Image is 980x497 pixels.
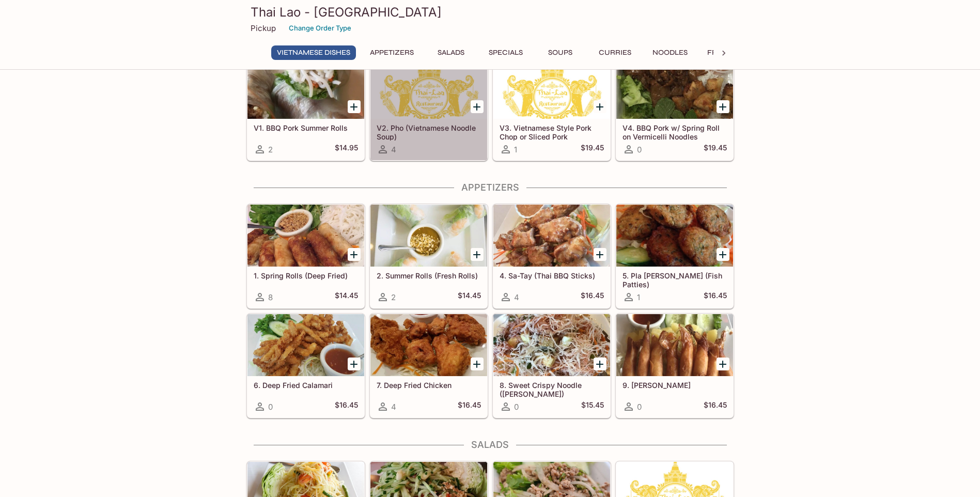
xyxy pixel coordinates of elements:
[370,314,488,418] a: 7. Deep Fried Chicken4$16.45
[616,56,734,161] a: V4. BBQ Pork w/ Spring Roll on Vermicelli Noodles0$19.45
[458,400,481,413] h5: $16.45
[251,23,276,33] p: Pickup
[364,45,419,60] button: Appetizers
[335,143,358,156] h5: $14.95
[717,358,729,370] button: Add 9. Kung Tod
[493,204,611,308] a: 4. Sa-Tay (Thai BBQ Sticks)4$16.45
[370,204,488,308] a: 2. Summer Rolls (Fresh Rolls)2$14.45
[268,292,273,302] span: 8
[581,143,604,156] h5: $19.45
[428,45,474,60] button: Salads
[581,400,604,413] h5: $15.45
[377,123,481,141] h5: V2. Pho (Vietnamese Noodle Soup)
[268,402,273,412] span: 0
[493,314,611,418] a: 8. Sweet Crispy Noodle ([PERSON_NAME])0$15.45
[537,45,584,60] button: Soups
[391,145,396,154] span: 4
[702,45,754,60] button: Fried Rice
[717,100,729,113] button: Add V4. BBQ Pork w/ Spring Roll on Vermicelli Noodles
[581,291,604,303] h5: $16.45
[246,182,734,193] h4: Appetizers
[637,292,640,302] span: 1
[592,45,639,60] button: Curries
[246,439,734,451] h4: Salads
[704,291,727,303] h5: $16.45
[370,314,487,376] div: 7. Deep Fried Chicken
[247,205,364,267] div: 1. Spring Rolls (Deep Fried)
[704,143,727,156] h5: $19.45
[594,100,606,113] button: Add V3. Vietnamese Style Pork Chop or Sliced Pork
[471,358,484,370] button: Add 7. Deep Fried Chicken
[348,358,361,370] button: Add 6. Deep Fried Calamari
[268,145,273,154] span: 2
[377,271,481,280] h5: 2. Summer Rolls (Fresh Rolls)
[514,292,519,302] span: 4
[391,292,396,302] span: 2
[616,204,734,308] a: 5. Pla [PERSON_NAME] (Fish Patties)1$16.45
[483,45,529,60] button: Specials
[348,248,361,261] button: Add 1. Spring Rolls (Deep Fried)
[500,123,604,141] h5: V3. Vietnamese Style Pork Chop or Sliced Pork
[335,400,358,413] h5: $16.45
[247,204,365,308] a: 1. Spring Rolls (Deep Fried)8$14.45
[254,271,358,280] h5: 1. Spring Rolls (Deep Fried)
[623,271,727,288] h5: 5. Pla [PERSON_NAME] (Fish Patties)
[348,100,361,113] button: Add V1. BBQ Pork Summer Rolls
[247,57,364,119] div: V1. BBQ Pork Summer Rolls
[594,248,606,261] button: Add 4. Sa-Tay (Thai BBQ Sticks)
[623,123,727,141] h5: V4. BBQ Pork w/ Spring Roll on Vermicelli Noodles
[493,56,611,161] a: V3. Vietnamese Style Pork Chop or Sliced Pork1$19.45
[458,291,481,303] h5: $14.45
[616,314,734,418] a: 9. [PERSON_NAME]0$16.45
[335,291,358,303] h5: $14.45
[254,123,358,132] h5: V1. BBQ Pork Summer Rolls
[500,381,604,398] h5: 8. Sweet Crispy Noodle ([PERSON_NAME])
[284,20,356,36] button: Change Order Type
[471,100,484,113] button: Add V2. Pho (Vietnamese Noodle Soup)
[247,314,365,418] a: 6. Deep Fried Calamari0$16.45
[623,381,727,390] h5: 9. [PERSON_NAME]
[493,57,610,119] div: V3. Vietnamese Style Pork Chop or Sliced Pork
[704,400,727,413] h5: $16.45
[254,381,358,390] h5: 6. Deep Fried Calamari
[391,402,396,412] span: 4
[616,314,733,376] div: 9. Kung Tod
[370,205,487,267] div: 2. Summer Rolls (Fresh Rolls)
[594,358,606,370] button: Add 8. Sweet Crispy Noodle (Mee-Krob)
[471,248,484,261] button: Add 2. Summer Rolls (Fresh Rolls)
[647,45,693,60] button: Noodles
[247,314,364,376] div: 6. Deep Fried Calamari
[247,56,365,161] a: V1. BBQ Pork Summer Rolls2$14.95
[637,145,642,154] span: 0
[493,205,610,267] div: 4. Sa-Tay (Thai BBQ Sticks)
[251,4,730,20] h3: Thai Lao - [GEOGRAPHIC_DATA]
[616,205,733,267] div: 5. Pla Tod Mun (Fish Patties)
[514,145,517,154] span: 1
[370,56,488,161] a: V2. Pho (Vietnamese Noodle Soup)4
[377,381,481,390] h5: 7. Deep Fried Chicken
[514,402,519,412] span: 0
[717,248,729,261] button: Add 5. Pla Tod Mun (Fish Patties)
[493,314,610,376] div: 8. Sweet Crispy Noodle (Mee-Krob)
[616,57,733,119] div: V4. BBQ Pork w/ Spring Roll on Vermicelli Noodles
[271,45,356,60] button: Vietnamese Dishes
[370,57,487,119] div: V2. Pho (Vietnamese Noodle Soup)
[500,271,604,280] h5: 4. Sa-Tay (Thai BBQ Sticks)
[637,402,642,412] span: 0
